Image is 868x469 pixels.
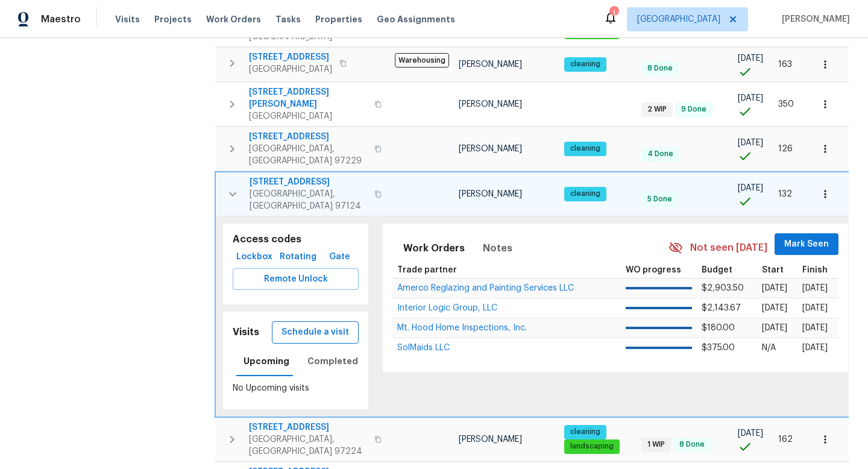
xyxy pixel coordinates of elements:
span: Mt. Hood Home Inspections, Inc. [397,324,527,332]
a: Interior Logic Group, LLC [397,304,497,312]
span: 126 [778,145,793,153]
span: Budget [702,266,732,274]
span: Notes [483,240,512,257]
span: Maestro [41,13,81,25]
span: Gate [325,250,354,265]
span: [GEOGRAPHIC_DATA], [GEOGRAPHIC_DATA] 97229 [249,143,367,167]
span: [STREET_ADDRESS] [250,176,367,188]
span: SolMaids LLC [397,344,450,352]
span: [DATE] [762,324,787,332]
span: Warehousing [395,53,449,68]
span: Schedule a visit [281,325,349,340]
span: [DATE] [738,94,763,102]
span: [GEOGRAPHIC_DATA] [249,63,332,75]
span: [DATE] [802,324,828,332]
button: Gate [320,246,359,268]
span: 4 Done [643,149,678,159]
span: [STREET_ADDRESS] [249,131,367,143]
span: Interior Logic Group, LLC [397,304,497,312]
span: Work Orders [403,240,465,257]
span: [DATE] [802,284,828,292]
button: Rotating [276,246,320,268]
span: [PERSON_NAME] [459,190,522,198]
span: [STREET_ADDRESS] [249,51,332,63]
span: Amerco Reglazing and Painting Services LLC [397,284,574,292]
span: $375.00 [702,344,735,352]
span: Rotating [281,250,315,265]
div: 1 [609,7,618,19]
span: cleaning [565,59,605,69]
a: Amerco Reglazing and Painting Services LLC [397,285,574,292]
span: 5 Done [643,194,677,204]
span: Not seen [DATE] [690,241,767,255]
span: Completed [307,354,358,369]
span: $180.00 [702,324,735,332]
span: [DATE] [738,184,763,192]
span: Remote Unlock [242,272,349,287]
span: Trade partner [397,266,457,274]
span: WO progress [626,266,681,274]
span: [DATE] [762,284,787,292]
span: landscaping [565,441,618,452]
h5: Access codes [233,233,359,246]
span: Tasks [275,15,301,24]
span: cleaning [565,427,605,437]
a: Mt. Hood Home Inspections, Inc. [397,324,527,332]
span: Properties [315,13,362,25]
span: [GEOGRAPHIC_DATA] [637,13,720,25]
span: 8 Done [643,63,678,74]
span: [DATE] [738,429,763,438]
button: Lockbox [233,246,276,268]
button: Schedule a visit [272,321,359,344]
span: 350 [778,100,794,109]
span: [STREET_ADDRESS][PERSON_NAME] [249,86,367,110]
h5: Visits [233,326,259,339]
span: [PERSON_NAME] [459,435,522,444]
span: [PERSON_NAME] [459,145,522,153]
span: [GEOGRAPHIC_DATA], [GEOGRAPHIC_DATA] 97224 [249,433,367,458]
span: Visits [115,13,140,25]
span: [DATE] [802,344,828,352]
span: Upcoming [244,354,289,369]
span: 163 [778,60,792,69]
span: Geo Assignments [377,13,455,25]
span: [GEOGRAPHIC_DATA], [GEOGRAPHIC_DATA] 97124 [250,188,367,212]
button: Remote Unlock [233,268,359,291]
span: cleaning [565,143,605,154]
span: [PERSON_NAME] [459,100,522,109]
span: [PERSON_NAME] [777,13,850,25]
span: $2,903.50 [702,284,744,292]
span: [DATE] [802,304,828,312]
span: cleaning [565,189,605,199]
span: [GEOGRAPHIC_DATA] [249,110,367,122]
span: [PERSON_NAME] [459,60,522,69]
span: Finish [802,266,828,274]
span: Start [762,266,784,274]
span: 2 WIP [643,104,671,115]
span: $2,143.67 [702,304,741,312]
span: 132 [778,190,792,198]
span: 8 Done [675,439,709,450]
span: Projects [154,13,192,25]
span: [DATE] [762,304,787,312]
span: [DATE] [738,54,763,63]
button: Mark Seen [775,233,838,256]
span: 9 Done [676,104,711,115]
span: Mark Seen [784,237,829,252]
span: [DATE] [738,139,763,147]
p: No Upcoming visits [233,382,359,395]
span: 1 WIP [643,439,670,450]
span: Lockbox [237,250,271,265]
span: [STREET_ADDRESS] [249,421,367,433]
span: Work Orders [206,13,261,25]
span: N/A [762,344,776,352]
span: 162 [778,435,793,444]
a: SolMaids LLC [397,344,450,351]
